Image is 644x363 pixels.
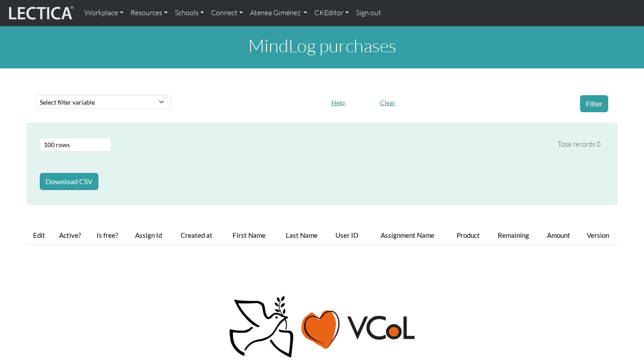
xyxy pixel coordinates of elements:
th: User ID [327,226,366,245]
th: Amount [539,226,579,245]
th: Created at [171,226,222,245]
a: Schools [171,4,208,22]
a: Connect [208,4,246,22]
img: Peace, love, VCoL [226,295,418,359]
th: Remaining [488,226,539,245]
th: Edit [27,226,51,245]
a: Resources [127,4,171,22]
a: Sign out [352,4,385,22]
button: Download CSV [40,173,98,190]
button: Filter [580,95,608,112]
th: Is free? [89,226,126,245]
th: Product [448,226,488,245]
th: Active? [51,226,89,245]
a: Workplace [81,4,127,22]
button: Help [327,96,349,110]
th: Assign Id [126,226,171,245]
a: Help [327,97,349,106]
th: Assignment Name [366,226,448,245]
img: lecticalive [7,4,74,21]
a: Atenea Giménez [246,4,311,22]
th: Last Name [276,226,327,245]
th: Version [579,226,617,245]
button: Clear [376,96,399,110]
th: First Name [222,226,275,245]
a: CKEditor [311,4,352,22]
div: Total records 0 [558,139,601,150]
